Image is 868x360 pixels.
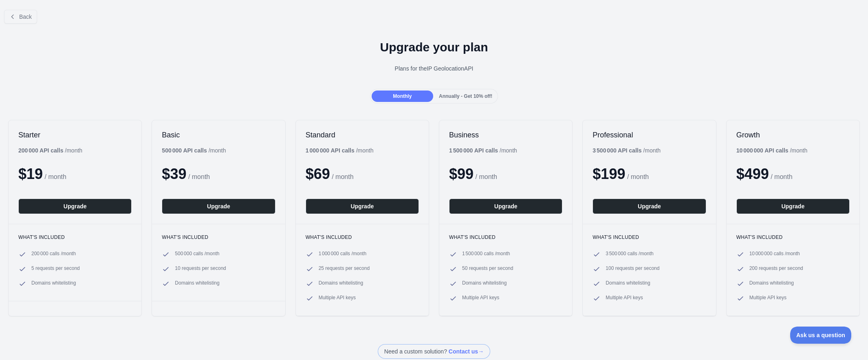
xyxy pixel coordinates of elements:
[332,173,353,180] span: / month
[593,199,706,214] button: Upgrade
[593,166,625,182] span: $ 199
[449,166,474,182] span: $ 99
[627,173,649,180] span: / month
[449,199,562,214] button: Upgrade
[790,327,852,344] iframe: Toggle Customer Support
[306,199,419,214] button: Upgrade
[476,173,497,180] span: / month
